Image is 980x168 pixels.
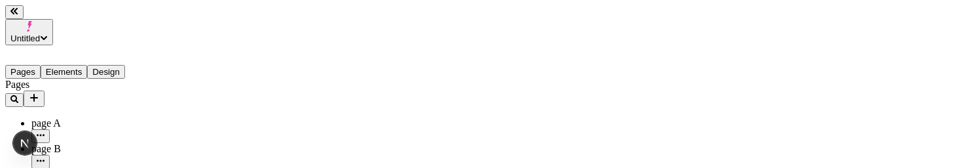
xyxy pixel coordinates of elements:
[31,143,162,155] div: page B
[41,65,88,79] button: Elements
[24,91,45,107] button: Add new
[10,33,40,43] span: Untitled
[31,117,162,129] div: page A
[5,19,53,45] button: Untitled
[87,65,125,79] button: Design
[5,79,162,91] div: Pages
[5,65,41,79] button: Pages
